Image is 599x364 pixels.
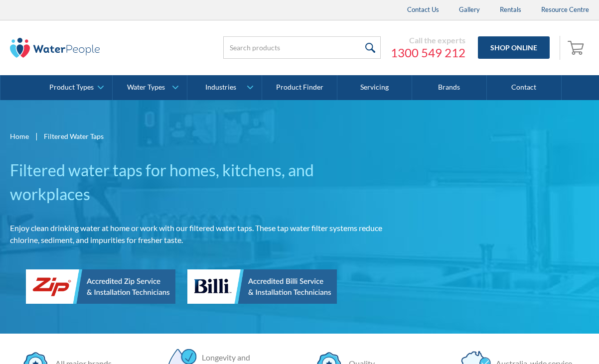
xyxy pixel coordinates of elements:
img: shopping cart [568,39,587,55]
div: Industries [205,83,236,92]
a: Contact [487,75,562,100]
div: Product Types [49,83,94,92]
div: | [34,130,39,142]
a: Water Types [113,75,187,100]
a: Open cart [565,36,589,60]
a: Home [10,131,29,141]
div: Water Types [127,83,165,92]
p: Enjoy clean drinking water at home or work with our filtered water taps. These tap water filter s... [10,222,393,246]
div: Filtered Water Taps [44,131,104,141]
a: Product Types [38,75,112,100]
h1: Filtered water taps for homes, kitchens, and workplaces [10,158,393,206]
a: Industries [187,75,262,100]
input: Search products [223,36,381,59]
a: Shop Online [478,36,550,59]
img: The Water People [10,38,100,58]
a: 1300 549 212 [391,45,465,60]
a: Product Finder [262,75,337,100]
a: Brands [412,75,487,100]
a: Servicing [337,75,412,100]
div: Call the experts [391,35,465,45]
